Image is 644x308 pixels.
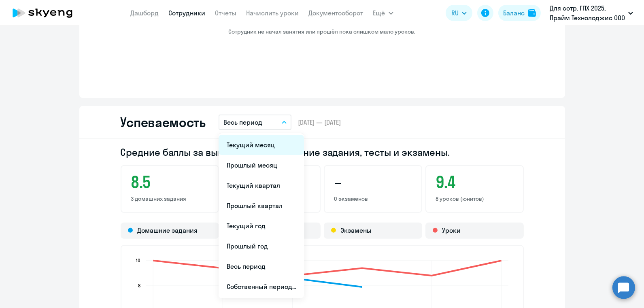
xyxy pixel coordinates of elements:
a: Документооборот [309,9,363,17]
a: Дашборд [131,9,159,17]
button: Ещё [373,5,393,21]
a: Сотрудники [169,9,206,17]
ul: Ещё [219,133,304,298]
text: 8 [138,283,140,289]
h2: Средние баллы за выполненные домашние задания, тесты и экзамены. [121,146,524,159]
h3: – [334,172,412,192]
p: Для сотр. ГПХ 2025, Прайм Технолоджис ООО [550,3,625,23]
p: 0 экзаменов [334,195,412,202]
div: Экзамены [324,223,422,239]
span: [DATE] — [DATE] [298,118,341,127]
div: Баланс [503,8,525,18]
img: balance [528,9,536,17]
button: Для сотр. ГПХ 2025, Прайм Технолоджис ООО [546,3,637,23]
h3: 9.4 [436,172,513,192]
div: Уроки [425,223,524,239]
p: 3 домашних задания [131,195,208,202]
button: Весь период [219,115,291,130]
p: Сотрудник не начал занятия или прошёл пока слишком мало уроков. [229,28,416,35]
p: 8 уроков (юнитов) [436,195,513,202]
span: Ещё [373,8,385,18]
a: Начислить уроки [247,9,299,17]
h2: Успеваемость [121,114,206,130]
div: Домашние задания [121,223,219,239]
span: RU [451,8,459,18]
h3: 8.5 [131,172,208,192]
p: Весь период [223,117,262,127]
a: Отчеты [215,9,237,17]
button: Балансbalance [498,5,541,21]
text: 10 [136,257,140,263]
button: RU [446,5,472,21]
